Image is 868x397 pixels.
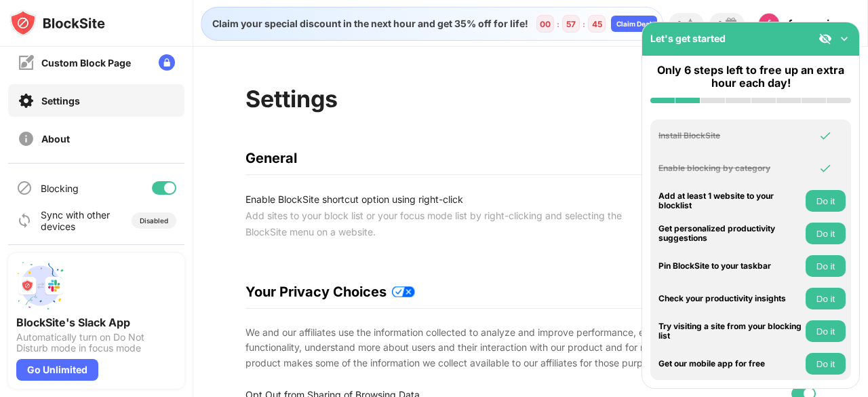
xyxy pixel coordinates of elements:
div: Only 6 steps left to free up an extra hour each day! [650,64,851,90]
img: eye-not-visible.svg [818,32,832,45]
div: About [41,133,70,145]
div: Pin BlockSite to your taskbar [658,261,802,271]
img: lock-menu.svg [159,54,175,71]
div: Claim your special discount in the next hour and get 35% off for life! [204,18,528,30]
div: Add sites to your block list or your focus mode list by right-clicking and selecting the BlockSit... [245,208,645,240]
div: Enable blocking by category [658,164,802,173]
button: Do it [806,223,846,244]
img: settings-on.svg [18,92,35,109]
div: Your Privacy Choices [245,284,816,300]
img: reward-small.svg [723,16,739,32]
div: feranmi [788,17,829,31]
div: Enable BlockSite shortcut option using right-click [245,191,645,208]
div: Automatically turn on Do Not Disturb mode in focus mode [16,332,176,354]
div: Blocking [41,183,79,194]
div: Claim Deal [616,20,652,28]
div: Check your productivity insights [658,294,802,303]
img: privacy-policy-updates.svg [392,286,415,297]
img: about-off.svg [18,130,35,147]
img: logo-blocksite.svg [9,10,105,37]
div: We and our affiliates use the information collected to analyze and improve performance, enable ce... [245,325,816,371]
div: Custom Block Page [41,57,131,69]
div: 0 [717,19,723,29]
button: Do it [806,190,846,212]
div: Let's get started [650,33,726,44]
div: 57 [566,19,576,29]
img: blocking-icon.svg [16,180,33,196]
img: customize-block-page-off.svg [18,54,35,71]
div: Get personalized productivity suggestions [658,224,802,244]
div: : [554,16,562,32]
button: Do it [806,320,846,342]
div: Settings [245,85,338,113]
div: Go Unlimited [16,359,98,381]
button: Do it [806,288,846,309]
img: points-small.svg [682,16,698,32]
div: Try visiting a site from your blocking list [658,322,802,341]
img: sync-icon.svg [16,212,33,229]
img: omni-setup-toggle.svg [837,32,851,45]
img: omni-check.svg [818,129,832,143]
div: BlockSite's Slack App [16,316,176,329]
div: Sync with other devices [41,209,111,232]
div: Settings [41,95,80,107]
div: 00 [540,19,551,29]
div: Get our mobile app for free [658,359,802,368]
img: ACg8ocJOjOBpgrKtFXuKg24lOvz5ervz69-Kd5604CGq7Gpefhg_rQ=s96-c [758,13,780,35]
div: Install BlockSite [658,131,802,140]
button: Do it [806,255,846,277]
div: Add at least 1 website to your blocklist [658,191,802,211]
div: Disabled [140,216,168,225]
button: Do it [806,353,846,375]
img: omni-check.svg [818,162,832,175]
img: push-slack.svg [16,261,65,310]
div: 45 [592,19,602,29]
div: : [580,16,588,32]
div: General [245,150,816,166]
div: 0 [677,19,682,29]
